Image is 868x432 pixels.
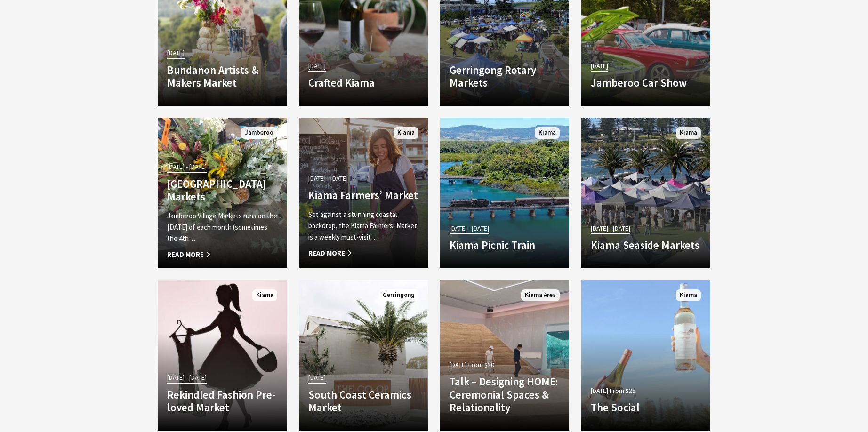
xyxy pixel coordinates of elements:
a: [DATE] - [DATE] Rekindled Fashion Pre-loved Market Kiama [158,280,287,431]
p: Jamberoo Village Markets runs on the [DATE] of each month (sometimes the 4th… [167,210,277,244]
h4: Crafted Kiama [308,76,418,89]
a: [DATE] From $25 The Social Kiama [581,280,710,431]
a: [DATE] From $20 Talk – Designing HOME: Ceremonial Spaces & Relationality Kiama Area [440,280,569,431]
span: [DATE] [591,385,608,396]
span: [DATE] - [DATE] [167,161,207,172]
span: [DATE] - [DATE] [308,173,348,184]
h4: Talk – Designing HOME: Ceremonial Spaces & Relationality [450,375,560,414]
h4: Kiama Picnic Train [450,239,560,252]
span: [DATE] [308,61,326,72]
span: From $20 [468,360,494,370]
h4: Kiama Farmers’ Market [308,189,418,202]
h4: [GEOGRAPHIC_DATA] Markets [167,177,277,203]
h4: Gerringong Rotary Markets [450,64,560,89]
h4: The Social [591,401,701,414]
span: Kiama [676,127,701,139]
span: Kiama [676,289,701,301]
span: Gerringong [379,289,418,301]
p: Set against a stunning coastal backdrop, the Kiama Farmers’ Market is a weekly must-visit…. [308,209,418,243]
span: From $25 [610,385,635,396]
span: Kiama Area [521,289,560,301]
span: [DATE] [167,48,185,58]
a: [DATE] - [DATE] Kiama Picnic Train Kiama [440,118,569,268]
span: [DATE] [308,372,326,383]
h4: Kiama Seaside Markets [591,239,701,252]
span: [DATE] [450,360,467,370]
span: Jamberoo [241,127,277,139]
span: Read More [308,248,418,259]
h4: Bundanon Artists & Makers Market [167,64,277,89]
span: Kiama [535,127,560,139]
span: [DATE] - [DATE] [450,223,489,234]
span: [DATE] [591,61,608,72]
h4: South Coast Ceramics Market [308,388,418,414]
span: [DATE] - [DATE] [167,372,207,383]
h4: Jamberoo Car Show [591,76,701,89]
span: Kiama [252,289,277,301]
a: [DATE] - [DATE] [GEOGRAPHIC_DATA] Markets Jamberoo Village Markets runs on the [DATE] of each mon... [158,118,287,268]
a: [DATE] - [DATE] Kiama Farmers’ Market Set against a stunning coastal backdrop, the Kiama Farmers’... [299,118,428,268]
a: [DATE] South Coast Ceramics Market Gerringong [299,280,428,431]
span: [DATE] - [DATE] [591,223,630,234]
span: Read More [167,249,277,260]
a: [DATE] - [DATE] Kiama Seaside Markets Kiama [581,118,710,268]
span: Kiama [394,127,418,139]
h4: Rekindled Fashion Pre-loved Market [167,388,277,414]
